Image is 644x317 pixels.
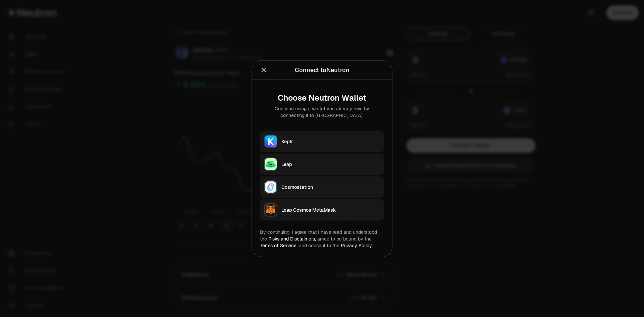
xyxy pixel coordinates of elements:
a: Privacy Policy. [341,242,373,248]
div: Choose Neutron Wallet [265,93,379,102]
img: Keplr [265,135,277,147]
button: LeapLeap [260,153,384,175]
div: Leap Cosmos MetaMask [281,206,380,213]
img: Leap [265,158,277,170]
img: Cosmostation [265,181,277,193]
div: By continuing, I agree that I have read and understood the agree to be bound by the and consent t... [260,228,384,249]
button: Close [260,65,267,74]
button: CosmostationCosmostation [260,176,384,198]
button: KeplrKeplr [260,130,384,152]
div: Leap [281,161,380,167]
div: Cosmostation [281,183,380,190]
div: Keplr [281,138,380,145]
div: Continue using a wallet you already own by connecting it to [GEOGRAPHIC_DATA]. [265,105,379,118]
img: Leap Cosmos MetaMask [265,204,277,216]
a: Risks and Disclaimers, [268,235,316,242]
button: Leap Cosmos MetaMaskLeap Cosmos MetaMask [260,199,384,220]
div: Connect to Neutron [295,65,350,74]
a: Terms of Service, [260,242,298,248]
